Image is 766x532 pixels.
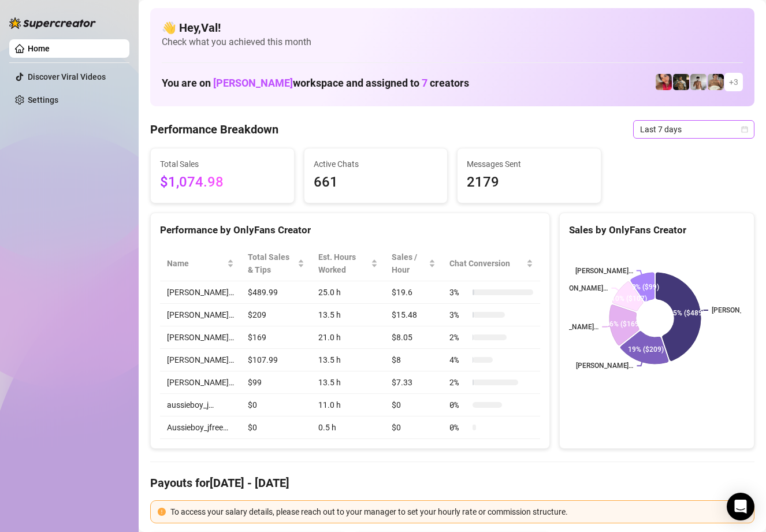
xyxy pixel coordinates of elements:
[541,323,598,331] text: [PERSON_NAME]…
[449,286,468,299] span: 3 %
[449,257,524,270] span: Chat Conversion
[167,257,225,270] span: Name
[311,326,385,349] td: 21.0 h
[160,416,241,439] td: Aussieboy_jfree…
[162,77,469,90] h1: You are on workspace and assigned to creators
[727,493,754,520] div: Open Intercom Messenger
[449,331,468,344] span: 2 %
[311,281,385,304] td: 25.0 h
[385,246,443,281] th: Sales / Hour
[311,394,385,416] td: 11.0 h
[162,36,743,49] span: Check what you achieved this month
[449,376,468,389] span: 2 %
[241,371,311,394] td: $99
[213,77,293,89] span: [PERSON_NAME]
[318,251,369,276] div: Est. Hours Worked
[449,399,468,411] span: 0 %
[741,126,748,133] span: calendar
[449,354,468,366] span: 4 %
[160,349,241,371] td: [PERSON_NAME]…
[160,246,241,281] th: Name
[241,326,311,349] td: $169
[575,267,633,275] text: [PERSON_NAME]…
[576,362,634,370] text: [PERSON_NAME]…
[422,77,427,89] span: 7
[160,158,285,170] span: Total Sales
[467,172,592,194] span: 2179
[241,349,311,371] td: $107.99
[248,251,295,276] span: Total Sales & Tips
[28,72,106,81] a: Discover Viral Videos
[385,394,443,416] td: $0
[449,421,468,434] span: 0 %
[385,304,443,326] td: $15.48
[160,371,241,394] td: [PERSON_NAME]…
[385,416,443,439] td: $0
[311,349,385,371] td: 13.5 h
[443,246,540,281] th: Chat Conversion
[160,281,241,304] td: [PERSON_NAME]…
[28,95,58,105] a: Settings
[449,308,468,321] span: 3 %
[150,121,278,137] h4: Performance Breakdown
[640,121,748,138] span: Last 7 days
[162,20,743,36] h4: 👋 Hey, Val !
[241,246,311,281] th: Total Sales & Tips
[385,281,443,304] td: $19.6
[241,394,311,416] td: $0
[385,326,443,349] td: $8.05
[160,304,241,326] td: [PERSON_NAME]…
[385,349,443,371] td: $8
[241,304,311,326] td: $209
[690,74,706,90] img: aussieboy_j
[311,304,385,326] td: 13.5 h
[158,508,166,516] span: exclamation-circle
[551,284,608,292] text: [PERSON_NAME]…
[160,326,241,349] td: [PERSON_NAME]…
[673,74,689,90] img: Tony
[9,17,96,29] img: logo-BBDzfeDw.svg
[385,371,443,394] td: $7.33
[314,172,438,194] span: 661
[311,371,385,394] td: 13.5 h
[160,172,285,194] span: $1,074.98
[241,281,311,304] td: $489.99
[392,251,426,276] span: Sales / Hour
[150,475,754,491] h4: Payouts for [DATE] - [DATE]
[729,76,738,88] span: + 3
[311,416,385,439] td: 0.5 h
[241,416,311,439] td: $0
[656,74,672,90] img: Vanessa
[28,44,50,53] a: Home
[160,394,241,416] td: aussieboy_j…
[314,158,438,170] span: Active Chats
[160,222,540,238] div: Performance by OnlyFans Creator
[467,158,592,170] span: Messages Sent
[170,505,747,518] div: To access your salary details, please reach out to your manager to set your hourly rate or commis...
[569,222,745,238] div: Sales by OnlyFans Creator
[708,74,724,90] img: Aussieboy_jfree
